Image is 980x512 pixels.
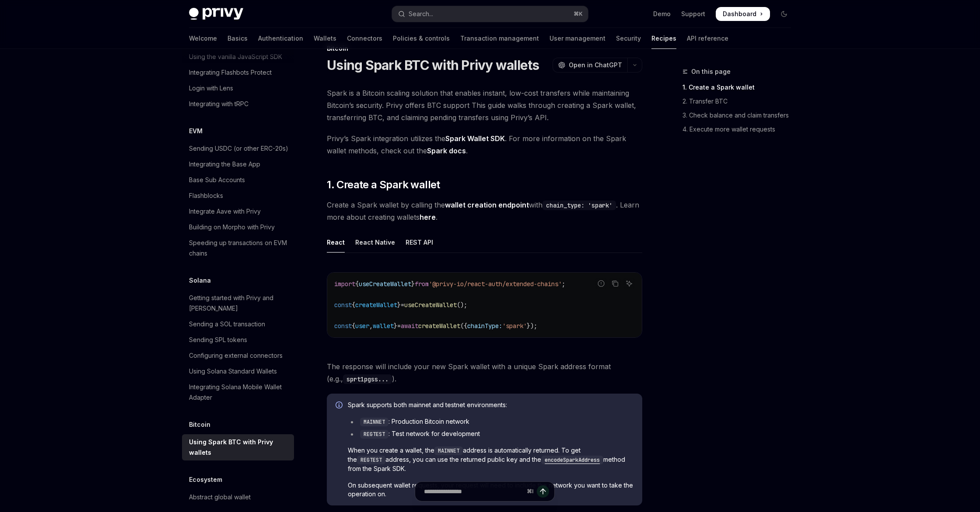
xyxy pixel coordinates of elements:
[429,280,562,288] span: '@privy-io/react-auth/extended-chains'
[723,10,756,18] span: Dashboard
[355,280,359,288] span: {
[418,322,460,330] span: createWallet
[527,322,537,330] span: });
[609,278,621,289] button: Copy the contents from the code block
[681,10,705,18] a: Support
[182,290,294,316] a: Getting started with Privy and [PERSON_NAME]
[404,301,457,309] span: useCreateWallet
[569,61,622,69] span: Open in ChatGPT
[369,322,373,330] span: ,
[327,87,642,124] span: Spark is a Bitcoin scaling solution that enables instant, low-cost transfers while maintaining Bi...
[182,235,294,261] a: Speeding up transactions on EVM chains
[352,322,355,330] span: {
[352,301,355,309] span: {
[392,6,588,22] button: Open search
[348,446,633,473] span: When you create a wallet, the address is automatically returned. To get the address, you can use ...
[182,489,294,505] a: Abstract global wallet
[182,219,294,235] a: Building on Morpho with Privy
[409,9,433,19] div: Search...
[334,322,352,330] span: const
[189,335,247,345] div: Sending SPL tokens
[460,322,467,330] span: ({
[327,199,642,223] span: Create a Spark wallet by calling the with . Learn more about creating wallets .
[502,322,527,330] span: 'spark'
[189,437,289,458] div: Using Spark BTC with Privy wallets
[401,322,418,330] span: await
[541,456,603,463] a: encodeSparkAddress
[189,83,233,93] div: Login with Lens
[227,28,248,49] a: Basics
[394,322,397,330] span: }
[189,275,211,286] h5: Solana
[189,190,223,201] div: Flashblocks
[334,301,352,309] span: const
[182,141,294,156] a: Sending USDC (or other ERC-20s)
[182,204,294,219] a: Integrate Aave with Privy
[397,301,401,309] span: }
[616,28,641,49] a: Security
[355,301,397,309] span: createWallet
[189,293,289,314] div: Getting started with Privy and [PERSON_NAME]
[467,322,502,330] span: chainType:
[182,80,294,96] a: Login with Lens
[653,10,671,18] a: Demo
[424,482,523,501] input: Ask a question...
[182,172,294,188] a: Base Sub Accounts
[434,446,463,455] code: MAINNET
[334,280,355,288] span: import
[189,28,217,49] a: Welcome
[189,319,265,329] div: Sending a SOL transaction
[327,132,642,157] span: Privy’s Spark integration utilizes the . For more information on the Spark wallet methods, check ...
[623,278,635,289] button: Ask AI
[777,7,791,21] button: Toggle dark mode
[189,99,248,109] div: Integrating with tRPC
[553,58,627,73] button: Open in ChatGPT
[457,301,467,309] span: ();
[541,456,603,464] code: encodeSparkAddress
[542,201,616,210] code: chain_type: 'spark'
[348,401,633,409] span: Spark supports both mainnet and testnet environments:
[327,57,539,73] h1: Using Spark BTC with Privy wallets
[401,301,404,309] span: =
[411,280,415,288] span: }
[189,206,261,217] div: Integrate Aave with Privy
[420,213,436,222] a: here
[445,201,529,210] a: wallet creation endpoint
[415,280,429,288] span: from
[360,430,388,439] code: REGTEST
[189,159,260,170] div: Integrating the Base App
[406,232,433,253] div: REST API
[336,401,344,410] svg: Info
[682,80,798,94] a: 1. Create a Spark wallet
[182,156,294,172] a: Integrating the Base App
[348,429,633,439] li: : Test network for development
[687,28,728,49] a: API reference
[347,28,382,49] a: Connectors
[182,434,294,460] a: Using Spark BTC with Privy wallets
[397,322,401,330] span: =
[682,108,798,122] a: 3. Check balance and claim transfers
[189,350,283,361] div: Configuring external connectors
[189,222,275,232] div: Building on Morpho with Privy
[357,456,385,464] code: REGTEST
[189,8,243,20] img: dark logo
[182,188,294,204] a: Flashblocks
[189,143,288,154] div: Sending USDC (or other ERC-20s)
[691,66,731,77] span: On this page
[182,316,294,332] a: Sending a SOL transaction
[182,363,294,379] a: Using Solana Standard Wallets
[182,348,294,363] a: Configuring external connectors
[355,232,395,253] div: React Native
[373,322,394,330] span: wallet
[348,417,633,426] li: : Production Bitcoin network
[427,146,466,156] a: Spark docs
[189,67,272,78] div: Integrating Flashbots Protect
[360,418,388,426] code: MAINNET
[258,28,303,49] a: Authentication
[549,28,605,49] a: User management
[716,7,770,21] a: Dashboard
[182,379,294,405] a: Integrating Solana Mobile Wallet Adapter
[682,94,798,108] a: 2. Transfer BTC
[189,419,210,430] h5: Bitcoin
[182,65,294,80] a: Integrating Flashbots Protect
